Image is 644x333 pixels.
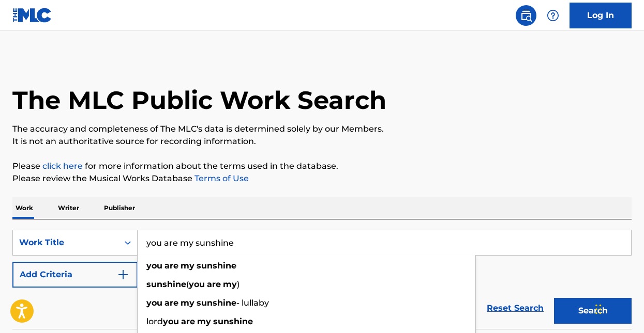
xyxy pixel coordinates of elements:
strong: are [164,261,178,271]
a: Log In [570,3,632,28]
p: Work [12,197,36,219]
img: help [547,9,559,22]
div: Help [543,5,563,26]
img: search [520,9,532,22]
span: - lullaby [236,298,269,308]
strong: sunshine [146,279,186,289]
strong: you [146,261,162,271]
strong: are [164,298,178,308]
strong: my [223,279,237,289]
strong: sunshine [197,261,236,271]
span: lord [146,316,163,326]
strong: my [197,316,211,326]
strong: my [181,298,194,308]
strong: you [146,298,162,308]
p: Publisher [101,197,138,219]
p: Please for more information about the terms used in the database. [12,160,632,172]
img: MLC Logo [12,8,52,23]
a: click here [42,161,83,171]
strong: you [163,316,179,326]
strong: sunshine [213,316,253,326]
p: The accuracy and completeness of The MLC's data is determined solely by our Members. [12,123,632,135]
strong: sunshine [197,298,236,308]
span: ) [237,279,239,289]
iframe: Chat Widget [592,283,644,333]
strong: my [181,261,194,271]
div: Drag [595,294,602,325]
strong: are [207,279,221,289]
button: Search [554,298,632,324]
h1: The MLC Public Work Search [12,85,386,116]
p: Please review the Musical Works Database [12,172,632,185]
form: Search Form [12,230,632,329]
strong: are [181,316,195,326]
button: Add Criteria [12,262,138,288]
img: 9d2ae6d4665cec9f34b9.svg [117,268,129,281]
p: It is not an authoritative source for recording information. [12,135,632,148]
span: ( [186,279,189,289]
strong: you [189,279,205,289]
div: Work Title [19,236,112,249]
a: Reset Search [482,297,549,320]
p: Writer [55,197,82,219]
a: Public Search [516,5,536,26]
a: Terms of Use [192,173,249,183]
